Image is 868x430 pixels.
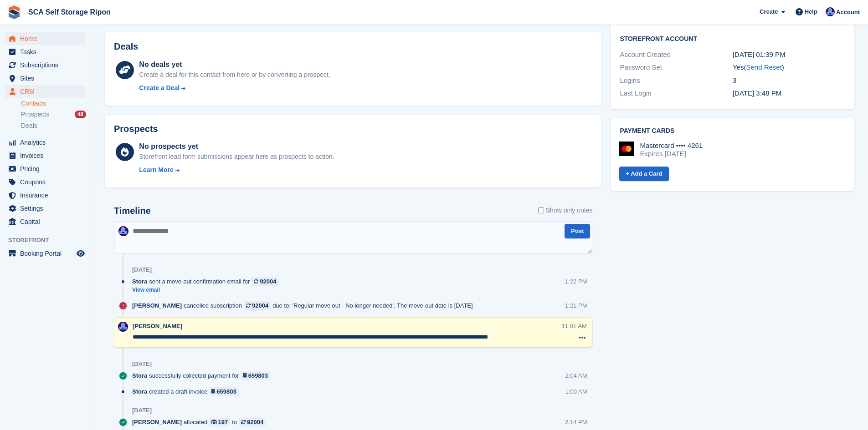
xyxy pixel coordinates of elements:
[21,110,86,119] a: Prospects 48
[619,167,668,182] a: + Add a Card
[139,59,330,70] div: No deals yet
[20,189,75,202] span: Insurance
[118,322,128,332] img: Sarah Race
[118,226,128,236] img: Sarah Race
[5,176,86,188] a: menu
[21,121,86,131] a: Deals
[5,247,86,260] a: menu
[733,62,845,73] div: Yes
[20,85,75,98] span: CRM
[20,59,75,71] span: Subscriptions
[5,85,86,98] a: menu
[620,50,732,60] div: Account Created
[562,322,587,330] div: 11:01 AM
[826,7,835,16] img: Sarah Race
[132,371,147,380] span: Stora
[5,215,86,228] a: menu
[75,248,86,259] a: Preview store
[114,41,138,52] h2: Deals
[241,371,271,380] a: 659803
[836,8,860,17] span: Account
[538,206,593,215] label: Show only notes
[139,165,173,175] div: Learn More
[565,224,590,239] button: Post
[132,301,478,310] div: cancelled subscription due to: 'Regular move out - No longer needed'. The move-out date is [DATE]
[20,247,75,260] span: Booking Portal
[239,418,266,426] a: 92004
[5,72,86,85] a: menu
[5,46,86,58] a: menu
[20,136,75,149] span: Analytics
[114,206,151,216] h2: Timeline
[139,152,334,162] div: Storefront lead form submissions appear here as prospects to action.
[746,63,781,71] a: Send Reset
[139,141,334,152] div: No prospects yet
[760,7,778,16] span: Create
[260,277,276,286] div: 92004
[139,165,334,175] a: Learn More
[21,121,37,130] span: Deals
[619,142,634,156] img: Mastercard Logo
[733,50,845,60] div: [DATE] 01:39 PM
[132,407,152,414] div: [DATE]
[565,277,587,286] div: 1:22 PM
[132,277,283,286] div: sent a move-out confirmation email for
[565,301,587,310] div: 1:21 PM
[620,88,732,99] div: Last Login
[133,323,182,329] span: [PERSON_NAME]
[5,59,86,71] a: menu
[5,149,86,162] a: menu
[25,5,114,20] a: SCA Self Storage Ripon
[209,387,239,396] a: 659803
[620,127,845,135] h2: Payment cards
[565,418,587,426] div: 2:14 PM
[252,277,278,286] a: 92004
[733,76,845,86] div: 3
[5,162,86,175] a: menu
[744,63,784,71] span: ( )
[132,418,182,426] span: [PERSON_NAME]
[132,266,152,273] div: [DATE]
[8,236,91,245] span: Storefront
[216,387,236,396] div: 659803
[247,418,263,426] div: 92004
[640,150,703,158] div: Expires [DATE]
[139,83,330,93] a: Create a Deal
[20,72,75,85] span: Sites
[139,83,180,93] div: Create a Deal
[132,286,283,294] a: View email
[218,418,228,426] div: 197
[20,149,75,162] span: Invoices
[20,46,75,58] span: Tasks
[132,387,243,396] div: created a draft invoice
[248,371,268,380] div: 659803
[640,142,703,150] div: Mastercard •••• 4261
[20,176,75,188] span: Coupons
[132,277,147,286] span: Stora
[252,301,268,310] div: 92004
[620,76,732,86] div: Logins
[7,5,21,19] img: stora-icon-8386f47178a22dfd0bd8f6a31ec36ba5ce8667c1dd55bd0f319d3a0aa187defe.svg
[21,110,49,119] span: Prospects
[5,189,86,202] a: menu
[132,371,275,380] div: successfully collected payment for
[565,371,587,380] div: 2:04 AM
[5,136,86,149] a: menu
[5,32,86,45] a: menu
[620,62,732,73] div: Password Set
[132,387,147,396] span: Stora
[805,7,817,16] span: Help
[565,387,587,396] div: 1:00 AM
[20,215,75,228] span: Capital
[244,301,271,310] a: 92004
[5,202,86,215] a: menu
[114,124,158,134] h2: Prospects
[132,418,270,426] div: allocated to
[75,111,86,118] div: 48
[620,34,845,43] h2: Storefront Account
[132,301,182,310] span: [PERSON_NAME]
[209,418,230,426] a: 197
[139,70,330,80] div: Create a deal for this contact from here or by converting a prospect.
[20,162,75,175] span: Pricing
[132,360,152,368] div: [DATE]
